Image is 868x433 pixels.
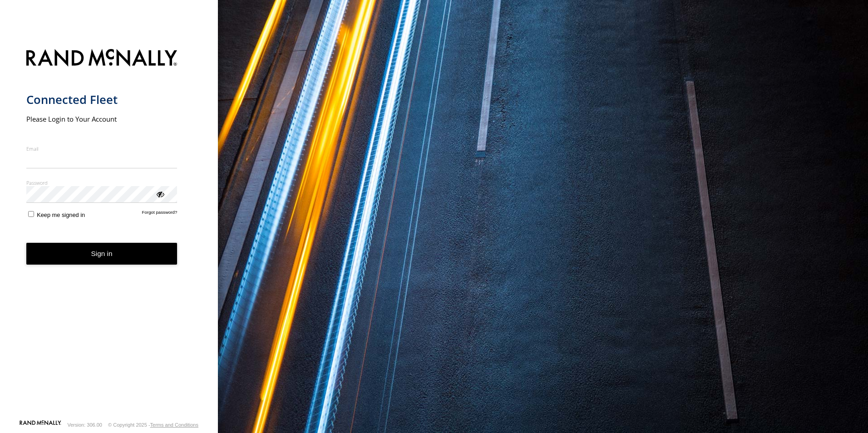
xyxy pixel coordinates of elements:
[108,422,198,428] div: © Copyright 2025 -
[26,114,178,123] h2: Please Login to Your Account
[37,212,85,218] span: Keep me signed in
[142,210,178,218] a: Forgot password?
[155,189,164,198] div: ViewPassword
[26,47,178,70] img: Rand McNally
[150,422,198,428] a: Terms and Conditions
[28,211,34,217] input: Keep me signed in
[20,420,61,429] a: Visit our Website
[26,44,192,419] form: main
[26,243,178,265] button: Sign in
[26,145,178,152] label: Email
[26,92,178,107] h1: Connected Fleet
[68,422,102,428] div: Version: 306.00
[26,179,178,186] label: Password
